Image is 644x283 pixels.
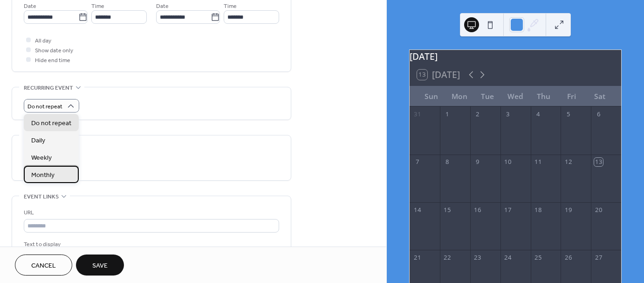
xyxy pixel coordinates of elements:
[586,86,614,106] div: Sat
[76,255,124,276] button: Save
[473,205,482,214] div: 16
[35,46,73,56] span: Show date only
[529,86,557,106] div: Thu
[534,205,542,214] div: 18
[413,158,421,166] div: 7
[504,158,512,166] div: 10
[504,110,512,118] div: 3
[443,254,452,262] div: 22
[534,254,542,262] div: 25
[473,254,482,262] div: 23
[35,36,51,46] span: All day
[413,110,421,118] div: 31
[35,56,70,65] span: Hide end time
[27,101,62,112] span: Do not repeat
[443,110,452,118] div: 1
[92,261,108,271] span: Save
[557,86,585,106] div: Fri
[443,158,452,166] div: 8
[473,86,501,106] div: Tue
[501,86,529,106] div: Wed
[31,118,71,128] span: Do not repeat
[24,83,73,93] span: Recurring event
[445,86,473,106] div: Mon
[31,135,45,145] span: Daily
[417,86,445,106] div: Sun
[564,158,573,166] div: 12
[473,110,482,118] div: 2
[24,208,277,218] div: URL
[594,110,603,118] div: 6
[534,110,542,118] div: 4
[443,205,452,214] div: 15
[594,254,603,262] div: 27
[534,158,542,166] div: 11
[504,254,512,262] div: 24
[504,205,512,214] div: 17
[564,254,573,262] div: 26
[594,158,603,166] div: 13
[564,110,573,118] div: 5
[413,254,421,262] div: 21
[31,153,52,163] span: Weekly
[31,261,56,271] span: Cancel
[410,50,621,64] div: [DATE]
[564,205,573,214] div: 19
[473,158,482,166] div: 9
[24,240,277,249] div: Text to display
[24,1,36,11] span: Date
[156,1,169,11] span: Date
[15,255,72,276] button: Cancel
[594,205,603,214] div: 20
[31,170,55,180] span: Monthly
[413,205,421,214] div: 14
[91,1,104,11] span: Time
[24,192,59,202] span: Event links
[224,1,237,11] span: Time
